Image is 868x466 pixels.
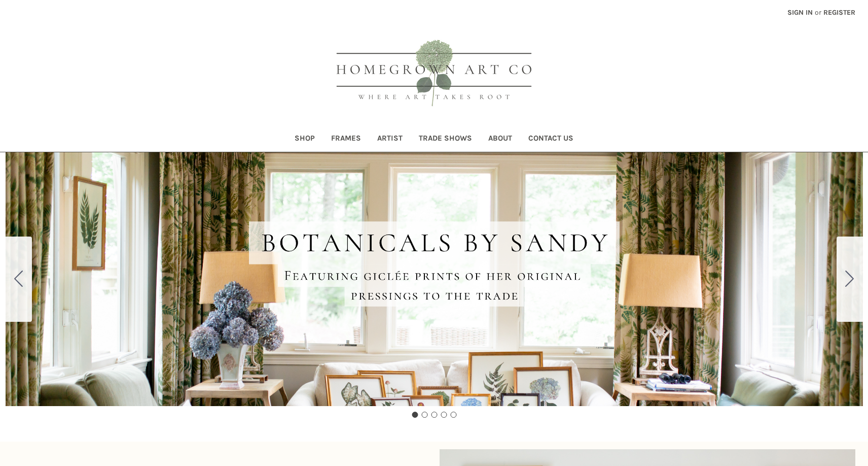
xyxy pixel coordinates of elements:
button: Go to slide 2 [837,237,863,322]
img: HOMEGROWN ART CO [320,28,548,120]
a: About [480,127,520,152]
button: Go to slide 1 [412,412,418,418]
a: Shop [286,127,323,152]
button: Go to slide 2 [421,412,427,418]
a: Artist [369,127,411,152]
button: Go to slide 4 [441,412,447,418]
button: Go to slide 5 [450,412,456,418]
button: Go to slide 5 [6,237,32,322]
a: Contact Us [520,127,582,152]
a: Trade Shows [411,127,480,152]
a: Frames [323,127,369,152]
span: or [814,7,822,18]
button: Go to slide 3 [431,412,437,418]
